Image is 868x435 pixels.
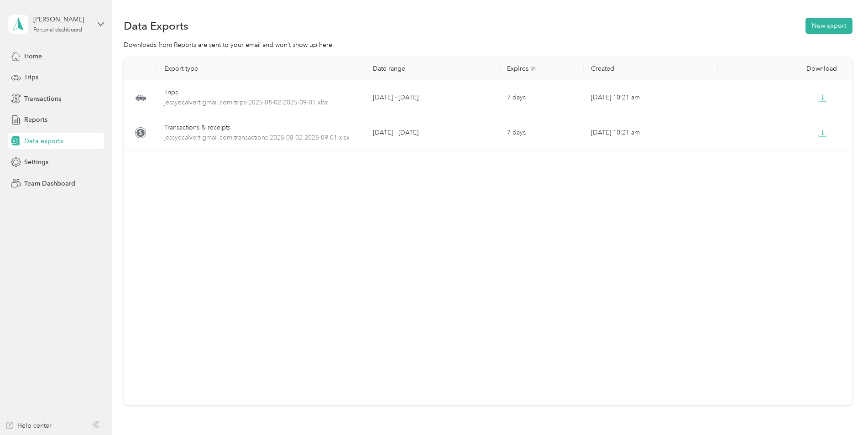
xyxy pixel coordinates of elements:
div: [PERSON_NAME] [33,15,90,24]
td: 7 days [500,80,584,115]
div: Trips [164,88,358,98]
span: Transactions [24,94,61,104]
button: New export [805,18,852,34]
div: Download [725,65,845,72]
th: Expires in [500,57,584,80]
span: Trips [24,72,38,82]
span: Team Dashboard [24,179,75,188]
span: Settings [24,157,48,167]
span: Data exports [24,136,63,146]
td: [DATE] 10:21 am [584,115,718,150]
td: 7 days [500,115,584,150]
span: jessyecalvert-gmail.com-trips-2025-08-02-2025-09-01.xlsx [164,98,358,108]
span: Reports [24,115,47,124]
div: Personal dashboard [33,27,82,33]
td: [DATE] - [DATE] [366,80,500,115]
div: Transactions & receipts [164,123,358,133]
th: Created [584,57,718,80]
span: jessyecalvert-gmail.com-transactions-2025-08-02-2025-09-01.xlsx [164,133,358,143]
th: Date range [366,57,500,80]
th: Export type [157,57,365,80]
td: [DATE] - [DATE] [366,115,500,150]
td: [DATE] 10:21 am [584,80,718,115]
span: Home [24,52,42,61]
button: Help center [5,421,52,430]
iframe: Everlance-gr Chat Button Frame [817,384,868,435]
h1: Data Exports [124,21,188,31]
div: Downloads from Reports are sent to your email and won’t show up here. [124,40,852,50]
